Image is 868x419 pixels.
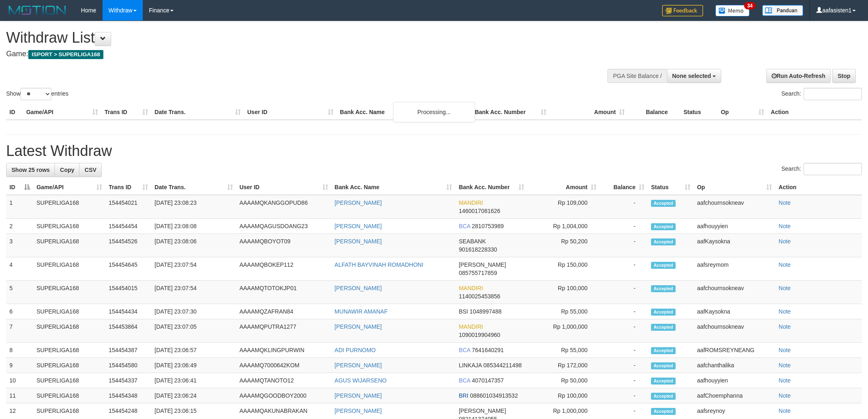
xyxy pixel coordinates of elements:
[6,219,33,234] td: 2
[105,343,151,358] td: 154454387
[694,234,775,257] td: aafKaysokna
[459,199,483,206] span: MANDIRI
[779,223,791,229] a: Note
[715,5,750,16] img: Button%20Memo.svg
[600,319,648,343] td: -
[459,323,483,330] span: MANDIRI
[335,323,382,330] a: [PERSON_NAME]
[528,281,600,304] td: Rp 100,000
[528,343,600,358] td: Rp 55,000
[766,69,831,83] a: Run Auto-Refresh
[455,180,528,195] th: Bank Acc. Number: activate to sort column ascending
[151,180,236,195] th: Date Trans.: activate to sort column ascending
[105,388,151,403] td: 154454348
[528,358,600,373] td: Rp 172,000
[6,388,33,403] td: 11
[779,392,791,399] a: Note
[151,319,236,343] td: [DATE] 23:07:05
[528,195,600,219] td: Rp 109,000
[105,358,151,373] td: 154454580
[781,163,862,175] label: Search:
[528,319,600,343] td: Rp 1,000,000
[6,4,69,16] img: MOTION_logo.png
[779,308,791,315] a: Note
[694,343,775,358] td: aafROMSREYNEANG
[680,105,717,120] th: Status
[335,347,376,353] a: ADI PURNOMO
[470,308,502,315] span: Copy 1048997488 to clipboard
[33,343,105,358] td: SUPERLIGA168
[651,200,676,207] span: Accepted
[459,246,497,253] span: Copy 901618228330 to clipboard
[472,223,504,229] span: Copy 2810753989 to clipboard
[651,408,676,415] span: Accepted
[600,281,648,304] td: -
[651,309,676,316] span: Accepted
[335,223,382,229] a: [PERSON_NAME]
[236,219,331,234] td: AAAAMQAGUSDOANG23
[85,167,96,173] span: CSV
[151,388,236,403] td: [DATE] 23:06:24
[694,281,775,304] td: aafchournsokneav
[6,234,33,257] td: 3
[804,88,862,100] input: Search:
[600,195,648,219] td: -
[694,219,775,234] td: aafhouyyien
[33,257,105,281] td: SUPERLIGA168
[779,362,791,369] a: Note
[105,257,151,281] td: 154454645
[236,319,331,343] td: AAAAMQPUTRA1277
[459,408,506,414] span: [PERSON_NAME]
[6,30,571,46] h1: Withdraw List
[651,362,676,369] span: Accepted
[151,304,236,319] td: [DATE] 23:07:30
[717,105,767,120] th: Op
[151,195,236,219] td: [DATE] 23:08:23
[335,238,382,245] a: [PERSON_NAME]
[459,270,497,276] span: Copy 085755717859 to clipboard
[651,262,676,269] span: Accepted
[804,163,862,175] input: Search:
[600,219,648,234] td: -
[6,358,33,373] td: 9
[6,304,33,319] td: 6
[779,261,791,268] a: Note
[459,392,468,399] span: BRI
[779,408,791,414] a: Note
[600,304,648,319] td: -
[600,257,648,281] td: -
[6,105,23,120] th: ID
[600,234,648,257] td: -
[459,308,468,315] span: BSI
[60,167,74,173] span: Copy
[33,373,105,388] td: SUPERLIGA168
[694,388,775,403] td: aafChoemphanna
[608,69,667,83] div: PGA Site Balance /
[151,373,236,388] td: [DATE] 23:06:41
[762,5,803,16] img: panduan.png
[33,281,105,304] td: SUPERLIGA168
[6,281,33,304] td: 5
[335,308,388,315] a: MUNAWIR AMANAF
[6,163,55,177] a: Show 25 rows
[335,392,382,399] a: [PERSON_NAME]
[105,304,151,319] td: 154454434
[781,88,862,100] label: Search:
[672,73,711,79] span: None selected
[459,285,483,291] span: MANDIRI
[151,234,236,257] td: [DATE] 23:08:06
[694,180,775,195] th: Op: activate to sort column ascending
[331,180,456,195] th: Bank Acc. Name: activate to sort column ascending
[779,238,791,245] a: Note
[151,343,236,358] td: [DATE] 23:06:57
[236,388,331,403] td: AAAAMQGOODBOY2000
[528,373,600,388] td: Rp 50,000
[528,234,600,257] td: Rp 50,200
[244,105,337,120] th: User ID
[528,304,600,319] td: Rp 55,000
[628,105,680,120] th: Balance
[459,362,482,369] span: LINKAJA
[600,180,648,195] th: Balance: activate to sort column ascending
[767,105,862,120] th: Action
[651,285,676,292] span: Accepted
